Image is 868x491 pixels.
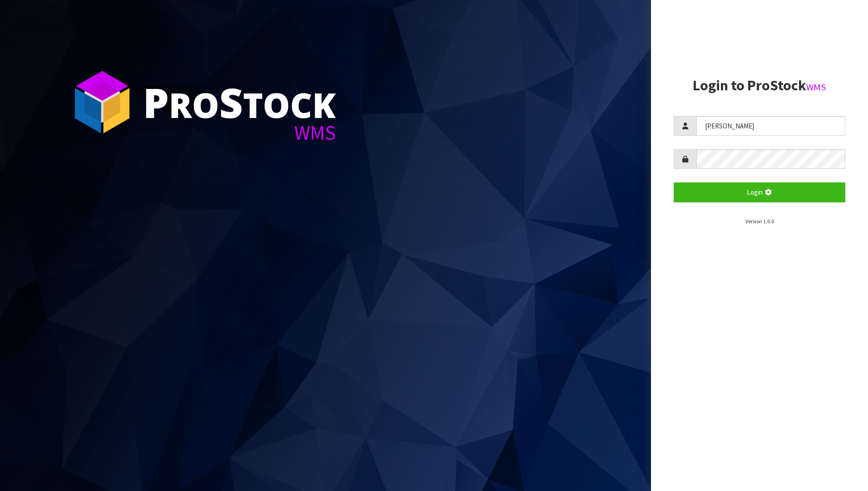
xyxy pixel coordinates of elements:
button: Login [674,182,845,202]
img: ProStock Cube [68,68,136,136]
h2: Login to ProStock [674,78,845,93]
small: Version 1.0.0 [745,218,774,225]
div: WMS [143,123,336,143]
span: S [219,74,243,130]
div: ro tock [143,82,336,123]
span: P [143,74,169,130]
small: WMS [806,81,826,93]
input: Username [696,116,845,136]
